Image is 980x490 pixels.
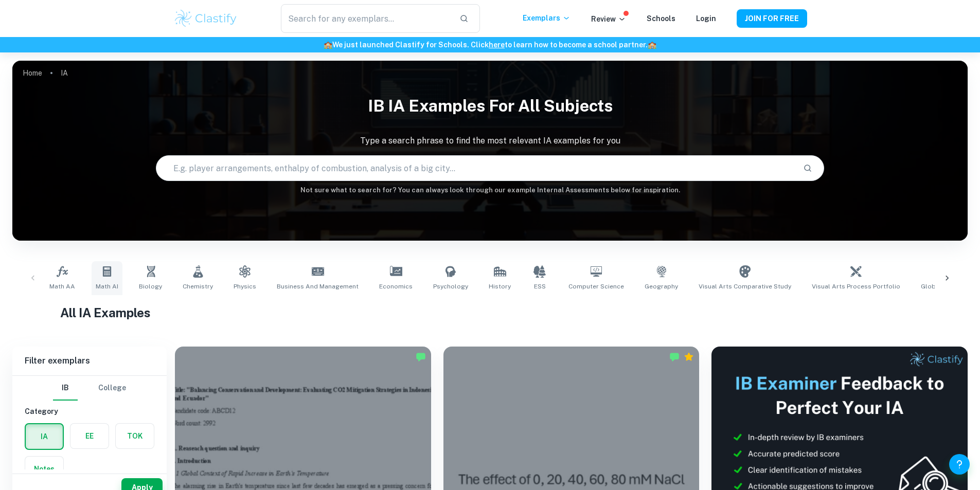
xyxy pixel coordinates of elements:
[591,13,626,25] p: Review
[799,159,816,177] button: Search
[324,41,332,49] span: 🏫
[684,352,694,362] div: Premium
[921,282,966,291] span: Global Politics
[25,406,154,417] h6: Category
[737,9,807,28] button: JOIN FOR FREE
[534,282,546,291] span: ESS
[26,424,63,449] button: IA
[647,14,675,23] a: Schools
[645,282,678,291] span: Geography
[61,67,68,79] p: IA
[53,376,78,401] button: IB
[416,352,426,362] img: Marked
[277,282,359,291] span: Business and Management
[433,282,468,291] span: Psychology
[699,282,791,291] span: Visual Arts Comparative Study
[696,14,716,23] a: Login
[98,376,126,401] button: College
[183,282,213,291] span: Chemistry
[49,282,75,291] span: Math AA
[281,4,451,33] input: Search for any exemplars...
[949,454,970,475] button: Help and Feedback
[116,424,154,448] button: TOK
[489,282,511,291] span: History
[523,12,571,24] p: Exemplars
[173,8,239,29] img: Clastify logo
[96,282,118,291] span: Math AI
[23,66,42,80] a: Home
[12,135,968,147] p: Type a search phrase to find the most relevant IA examples for you
[812,282,900,291] span: Visual Arts Process Portfolio
[669,352,680,362] img: Marked
[2,39,978,50] h6: We just launched Clastify for Schools. Click to learn how to become a school partner.
[70,424,109,448] button: EE
[568,282,624,291] span: Computer Science
[60,303,920,322] h1: All IA Examples
[12,347,167,375] h6: Filter exemplars
[12,185,968,195] h6: Not sure what to search for? You can always look through our example Internal Assessments below f...
[379,282,413,291] span: Economics
[25,457,63,481] button: Notes
[156,154,795,183] input: E.g. player arrangements, enthalpy of combustion, analysis of a big city...
[139,282,162,291] span: Biology
[489,41,505,49] a: here
[53,376,126,401] div: Filter type choice
[12,89,968,122] h1: IB IA examples for all subjects
[234,282,256,291] span: Physics
[648,41,656,49] span: 🏫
